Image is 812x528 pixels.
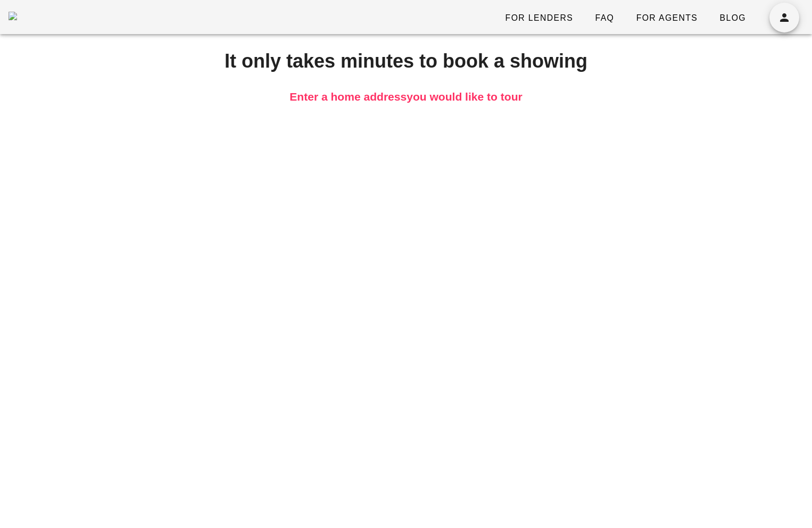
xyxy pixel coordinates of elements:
img: desktop-logo.png [9,12,17,20]
a: For Agents [627,9,706,28]
span: Blog [719,13,746,23]
span: FAQ [594,13,614,23]
span: For Lenders [504,13,573,23]
h3: Enter a home address [97,88,715,105]
span: It only takes minutes to book a showing [225,50,587,72]
span: For Agents [635,13,698,23]
a: For Lenders [496,9,582,28]
a: Blog [710,9,755,28]
a: FAQ [586,9,623,28]
span: you would like to tour [407,90,522,103]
